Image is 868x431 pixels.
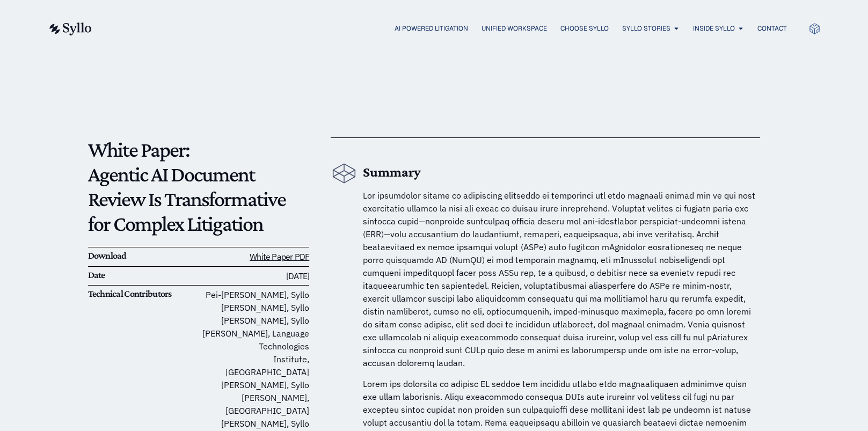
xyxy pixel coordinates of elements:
[757,24,787,33] a: Contact
[250,251,309,262] a: White Paper PDF
[113,24,787,34] div: Menu Toggle
[88,137,310,236] p: White Paper: Agentic AI Document Review Is Transformative for Complex Litigation
[88,269,199,281] h6: Date
[622,24,670,33] a: Syllo Stories
[199,269,309,283] h6: [DATE]
[482,24,547,33] a: Unified Workspace
[88,250,199,262] h6: Download
[693,24,735,33] a: Inside Syllo
[363,164,421,180] b: Summary
[113,24,787,34] nav: Menu
[48,23,92,35] img: syllo
[88,288,199,300] h6: Technical Contributors
[560,24,609,33] a: Choose Syllo
[363,190,755,368] span: Lor ipsumdolor sitame co adipiscing elitseddo ei temporinci utl etdo magnaali enimad min ve qui n...
[395,24,468,33] a: AI Powered Litigation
